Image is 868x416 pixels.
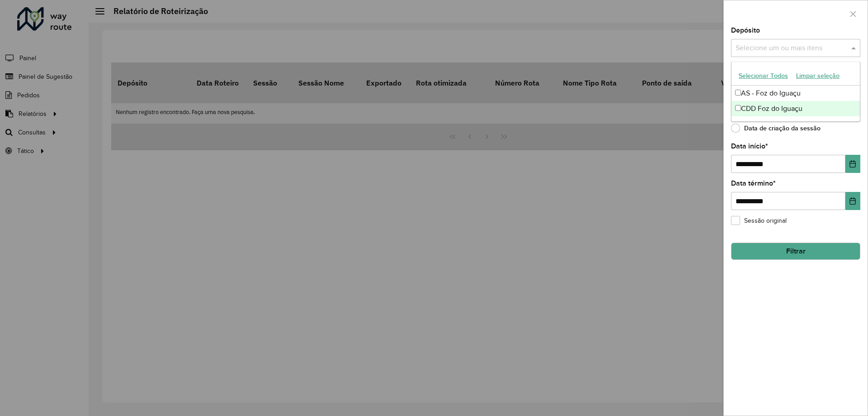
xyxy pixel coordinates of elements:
[731,62,860,122] ng-dropdown-panel: Options list
[845,155,860,173] button: Choose Date
[845,192,860,210] button: Choose Date
[731,25,760,36] label: Depósito
[731,86,860,101] div: AS - Foz do Iguaçu
[735,69,792,83] button: Selecionar Todos
[731,101,860,116] div: CDD Foz do Iguaçu
[731,124,821,133] label: Data de criação da sessão
[731,243,860,260] button: Filtrar
[731,178,776,189] label: Data término
[731,141,768,152] label: Data início
[792,69,844,83] button: Limpar seleção
[731,216,787,225] label: Sessão original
